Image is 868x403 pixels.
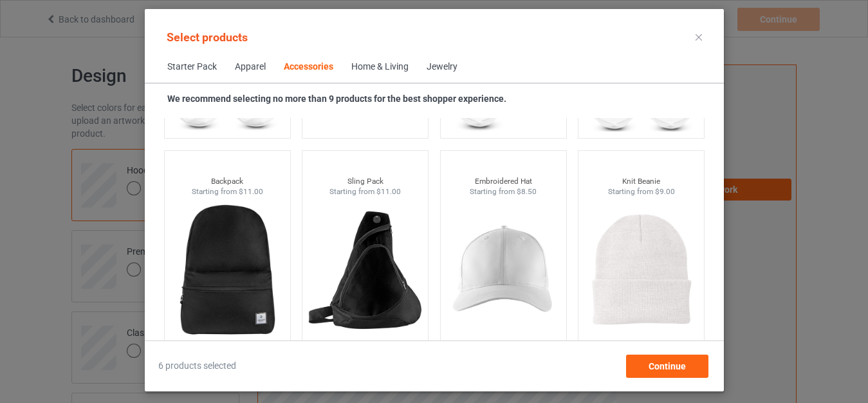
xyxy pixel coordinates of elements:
strong: We recommend selecting no more than 9 products for the best shopper experience. [167,93,506,104]
img: regular.jpg [308,197,423,342]
span: Starter Pack [158,52,226,83]
div: Apparel [235,61,266,74]
div: Starting from [440,186,566,197]
div: Starting from [578,186,704,197]
span: $9.00 [654,187,674,196]
div: Sling Pack [302,176,428,187]
img: regular.jpg [445,197,560,342]
div: Starting from [302,186,428,197]
div: Accessories [284,61,333,74]
img: regular.jpg [584,197,699,342]
div: Jewelry [427,61,457,74]
div: Home & Living [351,61,409,74]
div: Continue [625,355,708,378]
div: Embroidered Hat [440,176,566,187]
span: $11.00 [376,187,401,196]
div: Starting from [164,186,290,197]
span: Select products [167,30,248,44]
span: 6 products selected [158,360,236,373]
div: Backpack [164,176,290,187]
div: Knit Beanie [578,176,704,187]
span: Continue [648,361,685,371]
span: $11.00 [238,187,263,196]
img: regular.jpg [169,197,284,342]
span: $8.50 [517,187,537,196]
